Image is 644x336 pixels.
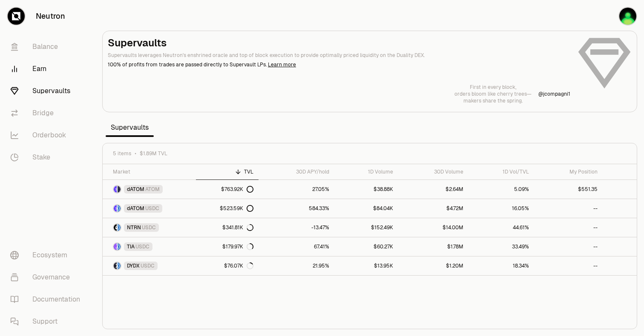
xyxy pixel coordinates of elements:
img: dATOM Logo [114,186,117,193]
span: ATOM [145,186,160,193]
span: USDC [145,205,159,212]
img: USDC Logo [118,262,121,269]
div: $341.81K [222,224,253,231]
span: DYDX [127,262,140,269]
p: orders bloom like cherry trees— [454,91,532,97]
a: Support [3,310,92,333]
a: $76.07K [196,256,259,275]
a: Governance [3,266,92,288]
a: $179.97K [196,237,259,256]
a: Bridge [3,102,92,124]
a: $152.49K [334,218,398,237]
a: -- [534,237,602,256]
div: My Position [539,168,597,175]
div: 1D Vol/TVL [474,168,529,175]
a: $551.35 [534,180,602,199]
a: 584.33% [259,199,334,218]
img: dATOM Logo [114,205,117,212]
a: dATOM LogoUSDC LogodATOMUSDC [103,199,196,218]
span: 5 items [113,150,131,157]
img: USDC Logo [118,205,121,212]
div: 30D APY/hold [264,168,329,175]
a: $1.78M [398,237,469,256]
span: NTRN [127,224,141,231]
p: First in every block, [454,84,532,91]
img: NTRN Logo [114,224,117,231]
a: Supervaults [3,80,92,102]
a: Stake [3,146,92,168]
a: 44.61% [469,218,535,237]
a: -- [534,199,602,218]
img: USDC Logo [118,224,121,231]
span: dATOM [127,205,144,212]
a: First in every block,orders bloom like cherry trees—makers share the spring. [454,84,532,104]
p: makers share the spring. [454,97,532,104]
a: $4.72M [398,199,469,218]
div: Market [113,168,191,175]
span: $1.89M TVL [140,150,167,157]
a: -13.47% [259,218,334,237]
img: DYDX Logo [114,262,117,269]
img: ATOM Logo [118,186,121,193]
a: 33.49% [469,237,535,256]
a: NTRN LogoUSDC LogoNTRNUSDC [103,218,196,237]
span: TIA [127,243,135,250]
span: USDC [141,262,155,269]
a: Documentation [3,288,92,310]
div: $76.07K [224,262,253,269]
img: USDC Logo [118,243,121,250]
span: USDC [142,224,156,231]
div: 1D Volume [339,168,393,175]
a: -- [534,218,602,237]
a: @jcompagni1 [538,91,570,97]
a: 67.41% [259,237,334,256]
a: 21.95% [259,256,334,275]
a: Orderbook [3,124,92,146]
a: $38.88K [334,180,398,199]
a: -- [534,256,602,275]
a: Learn more [268,61,296,68]
a: $60.27K [334,237,398,256]
a: $341.81K [196,218,259,237]
a: $2.64M [398,180,469,199]
img: Blue Ledger [619,8,636,25]
div: $179.97K [222,243,253,250]
a: $13.95K [334,256,398,275]
a: Earn [3,58,92,80]
div: $763.92K [221,186,253,193]
span: USDC [135,243,149,250]
span: Supervaults [106,119,154,136]
a: Ecosystem [3,244,92,266]
a: dATOM LogoATOM LogodATOMATOM [103,180,196,199]
div: TVL [201,168,253,175]
a: $1.20M [398,256,469,275]
div: 30D Volume [403,168,463,175]
span: dATOM [127,186,144,193]
a: $763.92K [196,180,259,199]
a: $84.04K [334,199,398,218]
a: 16.05% [469,199,535,218]
a: TIA LogoUSDC LogoTIAUSDC [103,237,196,256]
a: $14.00M [398,218,469,237]
a: Balance [3,36,92,58]
p: 100% of profits from trades are passed directly to Supervault LPs. [108,61,570,68]
img: TIA Logo [114,243,117,250]
h2: Supervaults [108,36,570,50]
a: $523.59K [196,199,259,218]
a: 18.34% [469,256,535,275]
div: $523.59K [220,205,253,212]
a: 5.09% [469,180,535,199]
p: @ jcompagni1 [538,91,570,97]
a: DYDX LogoUSDC LogoDYDXUSDC [103,256,196,275]
p: Supervaults leverages Neutron's enshrined oracle and top of block execution to provide optimally ... [108,51,570,59]
a: 27.05% [259,180,334,199]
